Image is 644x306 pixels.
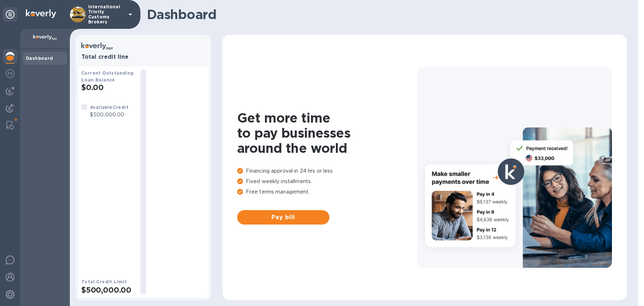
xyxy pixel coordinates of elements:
h1: Get more time to pay businesses around the world [237,110,417,156]
h2: $0.00 [81,83,135,92]
div: Unpin categories [3,7,17,22]
b: Available Credit [90,105,129,110]
img: Logo [26,9,56,18]
b: Total Credit Limit [81,279,127,284]
p: International Trinity Customs Brokers [88,4,124,25]
img: Foreign exchange [6,69,14,78]
b: Current Outstanding Loan Balance [81,70,134,83]
h2: $500,000.00 [81,285,135,294]
button: Pay bill [237,210,329,225]
p: Free terms management. [237,188,417,196]
p: Financing approval in 24 hrs or less. [237,167,417,175]
h3: Total credit line [81,54,205,61]
b: Dashboard [26,56,53,61]
p: Fixed weekly installments. [237,178,417,185]
p: $500,000.00 [90,111,129,119]
h1: Dashboard [147,7,623,22]
span: Pay bill [243,213,324,222]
